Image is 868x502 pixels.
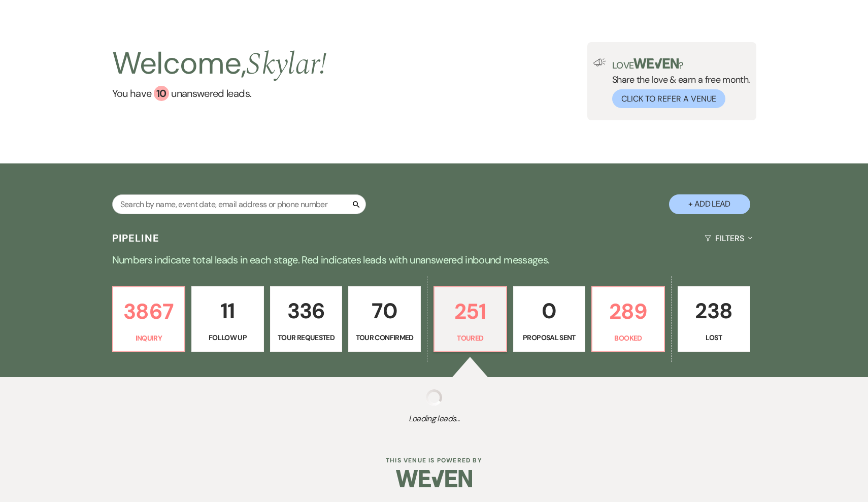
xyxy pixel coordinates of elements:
[606,58,750,108] div: Share the love & earn a free month.
[591,286,665,352] a: 289Booked
[112,42,326,86] h2: Welcome,
[520,332,579,343] p: Proposal Sent
[355,332,414,343] p: Tour Confirmed
[355,294,414,328] p: 70
[246,41,326,88] span: Skylar !
[513,286,586,352] a: 0Proposal Sent
[593,58,606,66] img: loud-speaker-illustration.svg
[441,332,500,344] p: Toured
[433,286,507,352] a: 251Toured
[44,413,825,425] span: Loading leads...
[700,225,756,252] button: Filters
[684,332,744,343] p: Lost
[277,294,336,328] p: 336
[112,231,160,245] h3: Pipeline
[198,294,257,328] p: 11
[198,332,257,343] p: Follow Up
[69,252,799,268] p: Numbers indicate total leads in each stage. Red indicates leads with unanswered inbound messages.
[598,294,658,328] p: 289
[191,286,264,352] a: 11Follow Up
[119,332,179,344] p: Inquiry
[396,461,472,496] img: Weven Logo
[119,294,179,328] p: 3867
[598,332,658,344] p: Booked
[520,294,579,328] p: 0
[678,286,750,352] a: 238Lost
[669,194,750,214] button: + Add Lead
[270,286,343,352] a: 336Tour Requested
[426,389,442,406] img: loading spinner
[684,294,744,328] p: 238
[112,286,186,352] a: 3867Inquiry
[112,194,366,214] input: Search by name, event date, email address or phone number
[348,286,421,352] a: 70Tour Confirmed
[612,58,750,70] p: Love ?
[441,294,500,328] p: 251
[633,58,679,69] img: weven-logo-green.svg
[612,89,725,108] button: Click to Refer a Venue
[277,332,336,343] p: Tour Requested
[112,86,326,101] a: You have 10 unanswered leads.
[154,86,169,101] div: 10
